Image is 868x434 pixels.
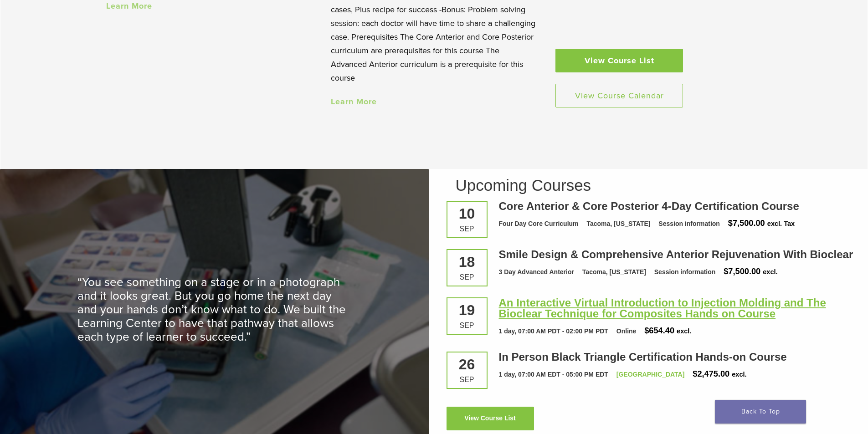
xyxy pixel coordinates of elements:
div: 1 day, 07:00 AM PDT - 02:00 PM PDT [499,327,608,336]
span: $654.40 [644,326,674,335]
div: Four Day Core Curriculum [499,219,579,229]
div: 3 Day Advanced Anterior [499,267,574,277]
span: excl. Tax [767,220,795,227]
a: Smile Design & Comprehensive Anterior Rejuvenation With Bioclear [499,248,853,260]
a: View Course List [447,407,534,430]
div: Sep [454,225,480,233]
span: $7,500.00 [728,219,765,228]
div: 26 [454,357,480,372]
span: excl. [732,371,746,378]
div: Online [616,327,637,336]
span: $2,475.00 [693,369,729,378]
a: An Interactive Virtual Introduction to Injection Molding and The Bioclear Technique for Composite... [499,296,826,320]
a: Learn More [331,97,377,107]
span: excl. [677,327,691,335]
h2: Upcoming Courses [456,177,853,193]
div: Sep [454,322,480,329]
span: $7,500.00 [724,267,760,276]
a: Back To Top [715,400,806,424]
div: 10 [454,206,480,221]
div: Sep [454,376,480,383]
a: View Course List [555,49,683,72]
div: Tacoma, [US_STATE] [586,219,650,229]
div: Tacoma, [US_STATE] [582,267,646,277]
a: [GEOGRAPHIC_DATA] [616,371,685,378]
div: 19 [454,303,480,317]
a: View Course Calendar [555,84,683,107]
a: Learn More [106,1,152,11]
a: In Person Black Triangle Certification Hands-on Course [499,351,787,363]
a: Core Anterior & Core Posterior 4-Day Certification Course [499,200,799,212]
p: “You see something on a stage or in a photograph and it looks great. But you go home the next day... [77,276,351,344]
div: 18 [454,255,480,269]
div: Sep [454,274,480,281]
div: Session information [658,219,720,229]
span: excl. [763,268,777,276]
div: Session information [654,267,716,277]
div: 1 day, 07:00 AM EDT - 05:00 PM EDT [499,370,608,379]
